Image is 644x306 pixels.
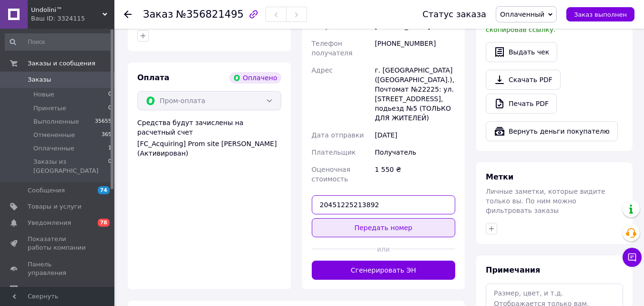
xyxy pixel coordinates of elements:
[108,144,112,153] span: 1
[31,6,102,14] span: Undolini™
[486,42,557,62] button: Выдать чек
[28,219,71,227] span: Уведомления
[28,285,53,294] span: Отзывы
[33,131,75,139] span: Отмененные
[28,260,88,277] span: Панель управления
[28,59,95,68] span: Заказы и сообщения
[373,127,457,144] div: [DATE]
[312,148,356,156] span: Плательщик
[500,11,544,18] span: Оплаченный
[33,90,54,99] span: Новые
[102,131,112,139] span: 365
[176,9,244,20] span: №356821495
[373,161,457,188] div: 1 550 ₴
[33,144,74,153] span: Оплаченные
[486,94,557,114] a: Печать PDF
[137,139,281,158] div: [FC_Acquiring] Prom site [PERSON_NAME] (Активирован)
[108,90,112,99] span: 0
[312,261,456,280] button: Сгенерировать ЭН
[312,131,364,139] span: Дата отправки
[486,172,513,181] span: Метки
[312,218,456,237] button: Передать номер
[143,9,173,20] span: Заказ
[28,75,51,84] span: Заказы
[312,66,333,74] span: Адрес
[312,166,350,183] span: Оценочная стоимость
[373,35,457,62] div: [PHONE_NUMBER]
[5,33,112,51] input: Поиск
[373,62,457,127] div: г. [GEOGRAPHIC_DATA] ([GEOGRAPHIC_DATA].), Почтомат №22225: ул. [STREET_ADDRESS], подьезд №5 (ТОЛ...
[108,104,112,113] span: 0
[28,186,65,195] span: Сообщения
[31,14,114,23] div: Ваш ID: 3324115
[373,144,457,161] div: Получатель
[312,40,353,57] span: Телефон получателя
[312,195,456,214] input: Номер экспресс-накладной
[566,7,634,21] button: Заказ выполнен
[33,117,79,126] span: Выполненные
[422,10,486,19] div: Статус заказа
[229,72,281,84] div: Оплачено
[95,117,112,126] span: 35655
[98,186,110,194] span: 74
[28,202,82,211] span: Товары и услуги
[574,11,627,18] span: Заказ выполнен
[376,244,390,254] span: или
[108,158,112,175] span: 0
[137,118,281,158] div: Средства будут зачислены на расчетный счет
[623,248,642,267] button: Чат с покупателем
[486,70,561,90] a: Скачать PDF
[486,265,540,274] span: Примечания
[33,158,108,175] span: Заказы из [GEOGRAPHIC_DATA]
[486,188,605,214] span: Личные заметки, которые видите только вы. По ним можно фильтровать заказы
[28,235,88,252] span: Показатели работы компании
[137,73,169,82] span: Оплата
[486,121,618,141] button: Вернуть деньги покупателю
[33,104,66,113] span: Принятые
[98,219,110,227] span: 78
[124,10,132,19] div: Вернуться назад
